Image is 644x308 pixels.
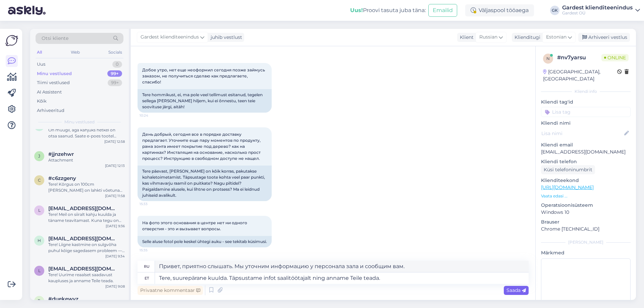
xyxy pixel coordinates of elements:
[108,79,122,86] div: 99+
[38,178,41,183] span: c
[562,5,640,16] a: Gardest klienditeenindusGardest OÜ
[140,248,165,253] span: 15:35
[541,130,623,137] input: Lisa nimi
[105,193,125,198] div: [DATE] 11:58
[142,132,262,161] span: День добрый, сегодня все в порядке доставку предлагает. Уточните еще пару моментов по продукту, р...
[37,89,62,96] div: AI Assistent
[38,208,41,213] span: l
[142,220,248,231] span: На фото этого основания в центре нет ни одного отверстия - это и вызывает вопросы.
[69,48,81,57] div: Web
[512,34,540,41] div: Klienditugi
[546,34,567,41] span: Estonian
[541,193,631,199] p: Vaata edasi ...
[142,67,266,84] span: Добое утро, нет еще неоформил сегодня позже займусь заказом, не получиться сделаю как предлагаете...
[105,254,125,259] div: [DATE] 9:34
[506,287,526,293] span: Saada
[140,113,165,118] span: 10:24
[48,266,118,272] span: liinapaabo@gmail.com
[541,88,631,95] div: Kliendi info
[550,6,559,15] div: GK
[48,151,74,157] span: #jjnzehwr
[541,107,631,117] input: Lisa tag
[350,6,426,14] div: Proovi tasuta juba täna:
[107,70,122,77] div: 99+
[104,139,125,144] div: [DATE] 12:58
[38,153,40,159] span: j
[155,261,529,272] textarea: Привет, приятно слышать. Мы уточним информацию у персонала зала и сообщим вам.
[106,224,125,229] div: [DATE] 9:36
[48,296,78,302] span: #duekewvz
[541,141,631,148] p: Kliendi email
[457,34,474,41] div: Klient
[105,284,125,289] div: [DATE] 9:08
[5,34,18,47] img: Askly Logo
[541,165,595,174] div: Küsi telefoninumbrit
[37,98,47,105] div: Kõik
[541,177,631,184] p: Klienditeekond
[601,54,629,61] span: Online
[479,34,497,41] span: Russian
[541,202,631,209] p: Operatsioonisüsteem
[428,4,457,17] button: Emailid
[541,239,631,245] div: [PERSON_NAME]
[48,242,125,254] div: Tere! Liigne kastmine on sulgvõha puhul kõige sagedasem probleem — juured võivad hakata mädanema....
[541,209,631,216] p: Windows 10
[138,166,272,201] div: Tere päevast, [PERSON_NAME] on kõik korras, pakutakse kohaletoimetamist. Täpsustage toote kohta v...
[562,5,633,10] div: Gardest klienditeenindus
[64,119,95,125] span: Minu vestlused
[48,181,125,193] div: Tere! Kõrgus on 100cm [PERSON_NAME] on lahkti võetuna 200cm. Seda toodet võib [PERSON_NAME] kasut...
[37,70,72,77] div: Minu vestlused
[138,89,272,113] div: Tere hommikust, ei, ma pole veel tellimust esitanud, tegelen sellega [PERSON_NAME] hiljem, kui ei...
[48,127,125,139] div: On müügil, aga kahjuks hetkel on otsa saanud. Saate e-poes tootel [PERSON_NAME] [PERSON_NAME] pea...
[350,7,363,13] b: Uus!
[208,34,242,41] div: juhib vestlust
[38,298,41,303] span: d
[48,211,125,224] div: Tere! Meil on siiralt kahju kuulda ja täname teavitamast. Kuna tegu on kaupluses sooritatud ostug...
[38,268,41,273] span: l
[541,148,631,156] p: [EMAIL_ADDRESS][DOMAIN_NAME]
[140,201,165,206] span: 15:33
[38,238,41,243] span: h
[541,99,631,106] p: Kliendi tag'id
[557,54,601,62] div: # nv7yarsu
[107,48,123,57] div: Socials
[578,33,630,42] div: Arhiveeri vestlus
[543,68,617,82] div: [GEOGRAPHIC_DATA], [GEOGRAPHIC_DATA]
[138,236,272,247] div: Selle aluse fotol pole keskel ühtegi auku - see tekitab küsimusi.
[541,219,631,226] p: Brauser
[42,35,68,42] span: Otsi kliente
[541,226,631,233] p: Chrome [TECHNICAL_ID]
[562,10,633,16] div: Gardest OÜ
[546,56,550,61] span: n
[36,48,43,57] div: All
[48,175,76,181] span: #c6zzgeny
[48,205,118,211] span: luikmarie@gmail.com
[105,163,125,168] div: [DATE] 12:13
[37,61,45,68] div: Uus
[138,286,203,295] div: Privaatne kommentaar
[541,184,594,190] a: [URL][DOMAIN_NAME]
[48,157,125,163] div: Attachment
[37,79,70,86] div: Tiimi vestlused
[48,272,125,284] div: Tere! Uurime reaalset saadavust kaupluses ja anname Teile teada.
[155,272,529,284] textarea: Tere, suurepärane kuulda. Täpsustame infot saalitöötajalt ning anname Teile teada.
[112,61,122,68] div: 0
[541,249,631,256] p: Märkmed
[145,272,149,284] div: et
[37,107,64,114] div: Arhiveeritud
[465,4,534,16] div: Väljaspool tööaega
[541,120,631,127] p: Kliendi nimi
[141,34,199,41] span: Gardest klienditeenindus
[48,236,118,242] span: hannaita.kask@gmail.com
[541,158,631,165] p: Kliendi telefon
[144,261,150,272] div: ru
